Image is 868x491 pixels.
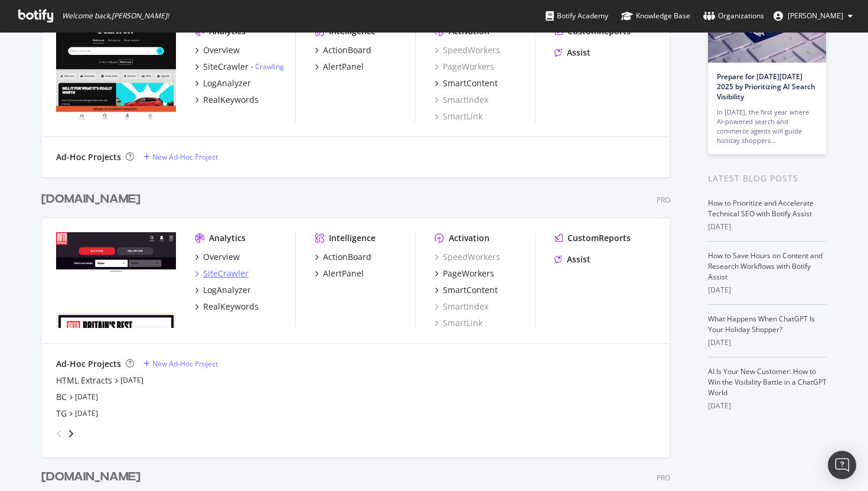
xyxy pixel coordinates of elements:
a: AlertPanel [315,268,364,279]
a: ActionBoard [315,251,371,263]
div: Ad-Hoc Projects [56,358,121,370]
a: What Happens When ChatGPT Is Your Holiday Shopper? [708,314,815,334]
div: Knowledge Base [621,10,690,22]
a: [DOMAIN_NAME] [41,469,145,486]
div: SiteCrawler [203,268,249,279]
span: Welcome back, [PERSON_NAME] ! [62,11,169,21]
div: Pro [657,195,670,205]
a: RealKeywords [195,301,259,313]
a: LogAnalyzer [195,284,251,296]
div: CustomReports [567,232,631,244]
div: [DATE] [708,401,827,411]
div: LogAnalyzer [203,77,251,89]
div: [DATE] [708,285,827,295]
a: ActionBoard [315,44,371,56]
a: PageWorkers [435,268,494,279]
div: LogAnalyzer [203,284,251,296]
div: Analytics [209,232,246,244]
a: SiteCrawler- Crawling [195,61,284,73]
a: Crawling [255,61,284,71]
a: RealKeywords [195,94,259,106]
div: - [251,61,284,71]
div: SiteCrawler [203,61,249,73]
a: SmartIndex [435,301,488,313]
div: [DOMAIN_NAME] [41,469,141,486]
div: SmartContent [443,284,498,296]
a: Overview [195,44,240,56]
div: ActionBoard [323,44,371,56]
div: [DATE] [708,222,827,232]
div: RealKeywords [203,94,259,106]
a: [DATE] [75,408,98,418]
a: [DOMAIN_NAME] [41,191,145,208]
a: TG [56,408,67,420]
a: Assist [554,253,590,265]
a: Assist [554,47,590,58]
img: www.autoexpress.co.uk [56,232,176,328]
div: New Ad-Hoc Project [152,152,218,162]
div: ActionBoard [323,251,371,263]
div: Organizations [703,10,764,22]
a: Prepare for [DATE][DATE] 2025 by Prioritizing AI Search Visibility [717,71,815,102]
div: Pro [657,473,670,483]
div: [DOMAIN_NAME] [41,191,141,208]
button: [PERSON_NAME] [764,6,862,25]
div: Intelligence [329,232,376,244]
div: SmartContent [443,77,498,89]
div: angle-right [67,428,75,440]
a: New Ad-Hoc Project [143,359,218,369]
div: Overview [203,44,240,56]
a: SmartContent [435,77,498,89]
div: [DATE] [708,337,827,348]
div: Latest Blog Posts [708,172,827,185]
div: Botify Academy [546,10,608,22]
div: RealKeywords [203,301,259,313]
div: angle-left [51,424,67,443]
a: SmartContent [435,284,498,296]
a: [DATE] [120,375,143,385]
a: AI Is Your New Customer: How to Win the Visibility Battle in a ChatGPT World [708,366,827,398]
div: Assist [567,253,590,265]
img: www.carwow.co.uk [56,25,176,121]
span: Bradley Raw [788,11,843,21]
a: PageWorkers [435,61,494,73]
div: AlertPanel [323,268,364,279]
div: Overview [203,251,240,263]
div: Ad-Hoc Projects [56,151,121,163]
a: SmartIndex [435,94,488,106]
a: CustomReports [554,232,631,244]
a: How to Save Hours on Content and Research Workflows with Botify Assist [708,251,823,282]
a: LogAnalyzer [195,77,251,89]
a: HTML Extracts [56,375,112,386]
div: PageWorkers [443,268,494,279]
a: How to Prioritize and Accelerate Technical SEO with Botify Assist [708,198,814,219]
div: Activation [449,232,490,244]
div: In [DATE], the first year where AI-powered search and commerce agents will guide holiday shoppers… [717,108,817,145]
div: New Ad-Hoc Project [152,359,218,369]
a: SpeedWorkers [435,44,500,56]
a: AlertPanel [315,61,364,73]
a: SiteCrawler [195,268,249,279]
div: Assist [567,47,590,58]
a: [DATE] [75,392,98,402]
a: New Ad-Hoc Project [143,152,218,162]
a: SmartLink [435,110,482,122]
div: AlertPanel [323,61,364,73]
div: Open Intercom Messenger [828,451,856,479]
a: BC [56,391,67,403]
a: SmartLink [435,317,482,329]
a: SpeedWorkers [435,251,500,263]
a: Overview [195,251,240,263]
